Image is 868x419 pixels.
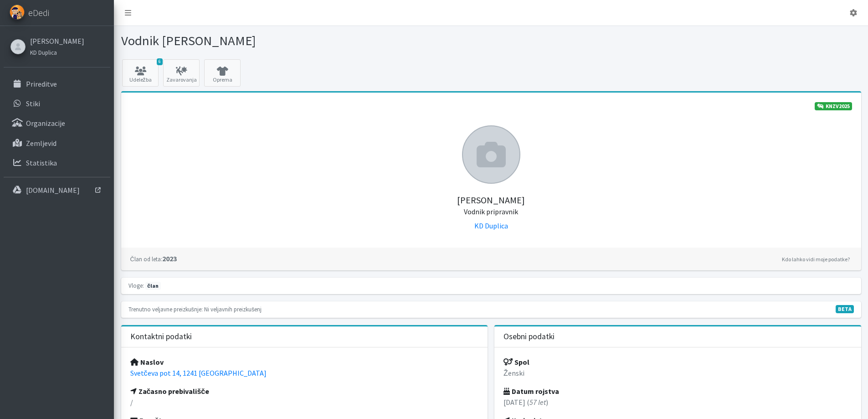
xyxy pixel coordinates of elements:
strong: 2023 [130,254,177,263]
a: KD Duplica [474,221,508,230]
span: član [145,282,161,290]
a: KD Duplica [30,47,84,57]
p: Stiki [26,99,40,108]
a: Kdo lahko vidi moje podatke? [780,254,852,265]
h3: Kontaktni podatki [130,332,192,341]
a: Zavarovanja [163,59,200,87]
a: 6 Udeležba [122,59,159,87]
small: Ni veljavnih preizkušenj [204,305,262,313]
p: Prireditve [26,79,57,88]
a: KNZV2025 [815,102,852,110]
strong: Spol [503,357,529,367]
em: 57 let [529,398,546,407]
a: [DOMAIN_NAME] [4,181,110,199]
p: [DOMAIN_NAME] [26,186,80,195]
a: Organizacije [4,114,110,132]
a: Statistika [4,154,110,172]
strong: Naslov [130,357,164,367]
h3: Osebni podatki [503,332,555,341]
a: Stiki [4,94,110,113]
h1: Vodnik [PERSON_NAME] [121,33,488,49]
small: Vloge: [128,282,144,289]
a: Zemljevid [4,134,110,152]
span: V fazi razvoja [836,305,854,313]
span: eDedi [28,6,49,20]
a: [PERSON_NAME] [30,36,84,47]
span: 6 [157,58,163,65]
p: Statistika [26,158,57,167]
small: KD Duplica [30,49,57,56]
small: Vodnik pripravnik [464,207,518,216]
a: Prireditve [4,75,110,93]
p: / [130,397,479,408]
p: Organizacije [26,119,65,128]
small: Član od leta: [130,255,162,263]
img: eDedi [10,5,25,20]
p: Zemljevid [26,139,56,148]
p: [DATE] ( ) [503,397,852,408]
strong: Začasno prebivališče [130,387,210,396]
h5: [PERSON_NAME] [130,184,852,217]
strong: Datum rojstva [503,387,559,396]
a: Oprema [204,59,241,87]
p: Ženski [503,367,852,378]
small: Trenutno veljavne preizkušnje: [128,305,203,313]
a: Svetčeva pot 14, 1241 [GEOGRAPHIC_DATA] [130,368,267,378]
